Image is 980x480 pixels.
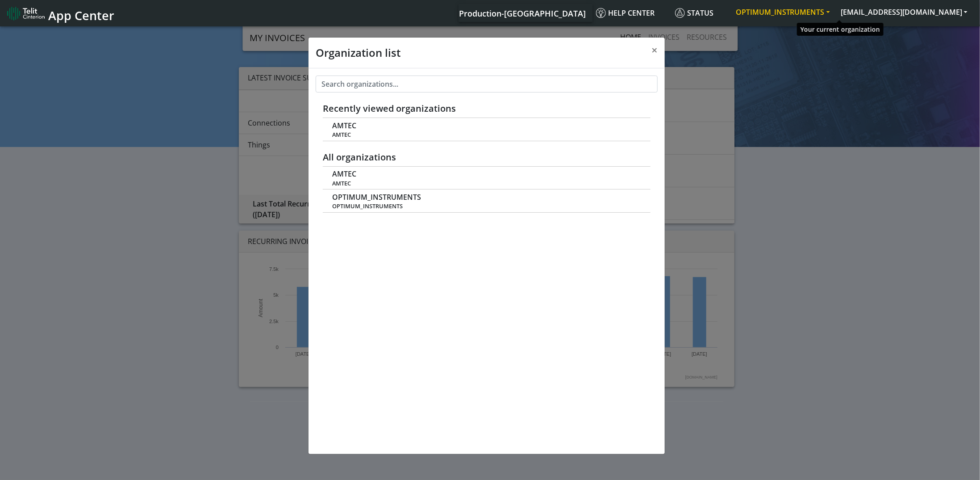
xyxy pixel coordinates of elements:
[592,4,671,22] a: Help center
[316,45,400,61] h4: Organization list
[323,103,651,114] h5: Recently viewed organizations
[671,4,730,22] a: Status
[332,170,356,178] span: AMTEC
[7,4,113,23] a: App Center
[316,76,658,93] input: Search organizations...
[459,8,586,19] span: Production-[GEOGRAPHIC_DATA]
[332,193,421,202] span: OPTIMUM_INSTRUMENTS
[7,6,45,21] img: logo-telit-cinterion-gw-new.png
[675,8,685,18] img: status.svg
[332,122,356,130] span: AMTEC
[332,180,641,187] span: AMTEC
[332,203,641,210] span: OPTIMUM_INSTRUMENTS
[596,8,655,18] span: Help center
[323,152,651,163] h5: All organizations
[797,23,884,36] div: Your current organization
[651,42,658,57] span: ×
[48,7,114,24] span: App Center
[730,4,835,20] button: OPTIMUM_INSTRUMENTS
[459,4,585,22] a: Your current platform instance
[332,131,641,138] span: AMTEC
[596,8,606,18] img: knowledge.svg
[675,8,713,18] span: Status
[835,4,973,20] button: [EMAIL_ADDRESS][DOMAIN_NAME]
